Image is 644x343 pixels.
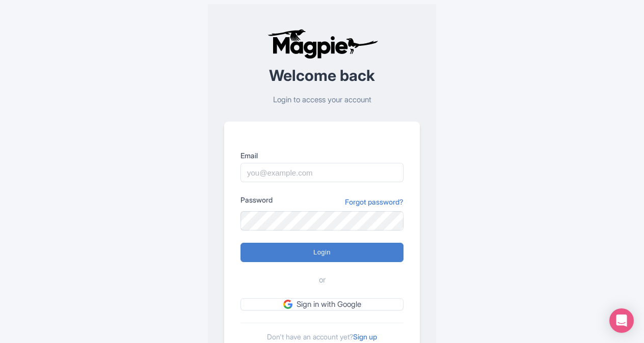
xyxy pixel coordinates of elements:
label: Email [240,150,404,161]
div: Open Intercom Messenger [609,308,634,333]
p: Login to access your account [224,94,420,106]
input: Login [240,243,404,262]
a: Sign in with Google [240,298,404,311]
input: you@example.com [240,163,404,182]
label: Password [240,194,273,205]
span: or [319,274,326,286]
a: Forgot password? [345,196,404,207]
h2: Welcome back [224,67,420,84]
a: Sign up [353,332,377,341]
img: logo-ab69f6fb50320c5b225c76a69d11143b.png [265,28,380,59]
img: google.svg [283,300,292,309]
